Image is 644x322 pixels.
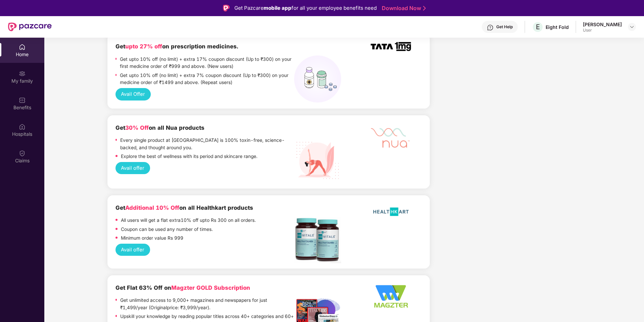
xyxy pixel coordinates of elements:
img: Logo [223,5,230,11]
img: Stroke [423,5,426,12]
img: Nua%20Products.png [294,137,341,184]
img: svg+xml;base64,PHN2ZyBpZD0iSGVscC0zMngzMiIgeG1sbnM9Imh0dHA6Ly93d3cudzMub3JnLzIwMDAvc3ZnIiB3aWR0aD... [487,24,494,31]
img: svg+xml;base64,PHN2ZyBpZD0iRHJvcGRvd24tMzJ4MzIiIHhtbG5zPSJodHRwOi8vd3d3LnczLm9yZy8yMDAwL3N2ZyIgd2... [629,24,635,30]
b: Get on all Healthkart products [116,204,253,211]
button: Avail Offer [116,88,151,100]
p: Every single product at [GEOGRAPHIC_DATA] is 100% toxin-free, science-backed, and thought around ... [120,137,294,151]
button: Avail offer [116,162,150,174]
b: Get on all Nua products [116,124,204,131]
span: Additional 10% Off [125,204,179,211]
p: All users will get a flat extra10% off upto Rs 300 on all orders. [121,217,256,224]
b: Get on prescription medicines. [116,43,238,50]
div: Get Help [496,24,513,30]
p: Explore the best of wellness with its period and skincare range. [121,153,258,160]
img: svg+xml;base64,PHN2ZyBpZD0iSG9zcGl0YWxzIiB4bWxucz0iaHR0cDovL3d3dy53My5vcmcvMjAwMC9zdmciIHdpZHRoPS... [19,123,26,130]
strong: mobile app [264,5,291,11]
div: User [583,28,622,33]
p: Get unlimited access to 9,000+ magazines and newspapers for just ₹1,499/year (Originalprice: ₹3,9... [120,297,294,311]
img: New Pazcare Logo [8,23,52,31]
img: Mask%20Group%20527.png [371,123,411,150]
span: 30% Off [125,124,149,131]
p: Minimum order value Rs 999 [121,235,183,242]
div: [PERSON_NAME] [583,21,622,28]
img: HealthKart-Logo-702x526.png [371,203,411,220]
div: Get Pazcare for all your employee benefits need [234,4,377,12]
div: Eight Fold [546,24,569,30]
b: Get Flat 63% Off on [116,284,250,291]
img: svg+xml;base64,PHN2ZyBpZD0iQmVuZWZpdHMiIHhtbG5zPSJodHRwOi8vd3d3LnczLm9yZy8yMDAwL3N2ZyIgd2lkdGg9Ij... [19,97,26,104]
p: Coupon can be used any number of times. [121,226,213,233]
img: svg+xml;base64,PHN2ZyBpZD0iQ2xhaW0iIHhtbG5zPSJodHRwOi8vd3d3LnczLm9yZy8yMDAwL3N2ZyIgd2lkdGg9IjIwIi... [19,150,26,157]
span: upto 27% off [125,43,162,50]
p: Get upto 10% off (no limit) + extra 7% coupon discount (Up to ₹300) on your medicine order of ₹14... [120,72,294,86]
img: Screenshot%202022-11-18%20at%2012.17.25%20PM.png [294,217,341,263]
img: Logo%20-%20Option%202_340x220%20-%20Edited.png [371,283,411,310]
img: svg+xml;base64,PHN2ZyB3aWR0aD0iMjAiIGhlaWdodD0iMjAiIHZpZXdCb3g9IjAgMCAyMCAyMCIgZmlsbD0ibm9uZSIgeG... [19,70,26,77]
p: Get upto 10% off (no limit) + extra 17% coupon discount (Up to ₹300) on your first medicine order... [120,56,294,70]
img: medicines%20(1).png [294,55,341,103]
a: Download Now [382,5,424,12]
button: Avail offer [116,244,150,256]
img: svg+xml;base64,PHN2ZyBpZD0iSG9tZSIgeG1sbnM9Imh0dHA6Ly93d3cudzMub3JnLzIwMDAvc3ZnIiB3aWR0aD0iMjAiIG... [19,44,26,50]
img: TATA_1mg_Logo.png [371,42,411,51]
span: Magzter GOLD Subscription [171,284,250,291]
span: E [536,23,540,31]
